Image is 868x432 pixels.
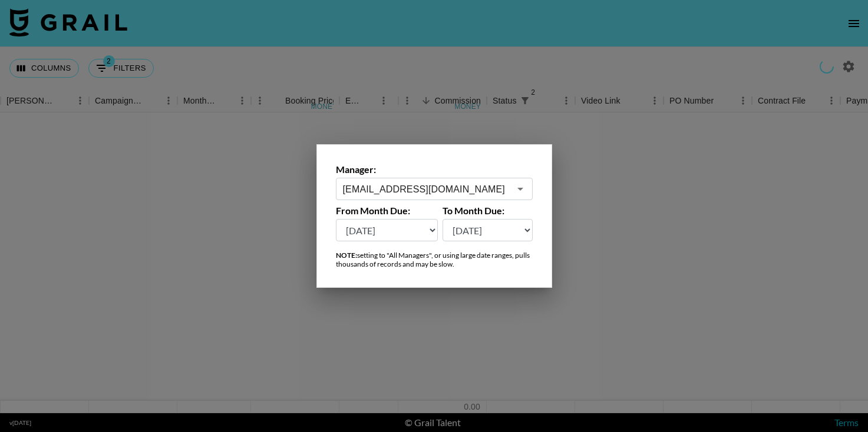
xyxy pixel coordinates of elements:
label: Manager: [336,164,533,175]
label: To Month Due: [443,205,533,217]
button: Open [512,181,529,197]
label: From Month Due: [336,205,438,217]
div: setting to "All Managers", or using large date ranges, pulls thousands of records and may be slow. [336,251,533,268]
strong: NOTE: [336,251,357,260]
